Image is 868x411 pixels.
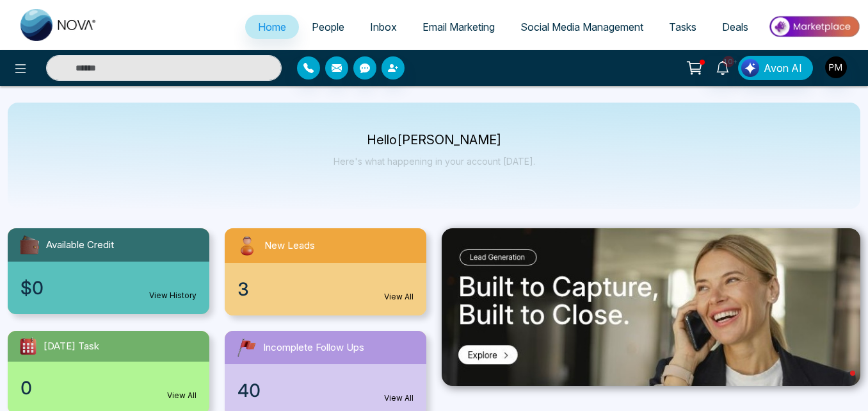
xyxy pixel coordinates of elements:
span: [DATE] Task [44,339,99,354]
img: User Avatar [825,56,847,78]
span: Home [258,21,286,33]
span: Tasks [669,21,696,33]
a: Email Marketing [410,15,508,39]
span: 3 [237,276,249,303]
img: . [442,228,860,386]
img: Market-place.gif [768,12,860,41]
a: Deals [709,15,761,39]
span: New Leads [264,239,315,253]
img: availableCredit.svg [18,233,41,256]
span: Deals [722,21,748,33]
span: Incomplete Follow Ups [263,340,364,355]
a: View History [149,290,197,301]
img: Nova CRM Logo [20,9,97,41]
img: followUps.svg [235,336,258,359]
a: People [299,15,357,39]
img: todayTask.svg [18,336,38,356]
a: Inbox [357,15,410,39]
span: Inbox [370,21,397,33]
span: People [312,21,344,33]
a: View All [167,390,197,401]
a: 10+ [707,56,738,78]
span: 0 [20,374,32,401]
iframe: Intercom live chat [824,367,855,398]
p: Here's what happening in your account [DATE]. [334,156,535,167]
p: Hello [PERSON_NAME] [334,135,535,146]
img: Lead Flow [741,59,759,77]
a: New Leads3View All [217,228,434,315]
a: View All [384,392,414,404]
span: Avon AI [764,60,802,76]
img: newLeads.svg [235,233,259,258]
a: Tasks [656,15,709,39]
span: 10+ [723,56,734,67]
span: Social Media Management [520,21,643,33]
a: Home [245,15,299,39]
button: Avon AI [738,56,813,80]
a: Social Media Management [508,15,656,39]
span: Email Marketing [422,21,495,33]
a: View All [384,291,414,303]
span: 40 [237,377,261,404]
span: $0 [20,274,44,301]
span: Available Credit [46,238,114,253]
